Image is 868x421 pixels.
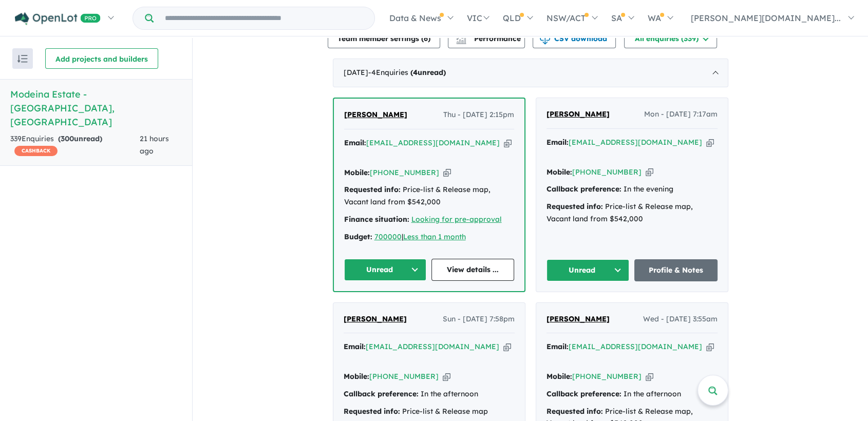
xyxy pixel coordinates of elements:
[424,34,428,43] span: 6
[634,259,718,281] a: Profile & Notes
[546,202,603,211] strong: Requested info:
[546,314,610,323] span: [PERSON_NAME]
[572,372,641,381] a: [PHONE_NUMBER]
[546,138,569,147] strong: Email:
[569,138,702,147] a: [EMAIL_ADDRESS][DOMAIN_NAME]
[410,68,446,77] strong: ( unread)
[344,138,366,147] strong: Email:
[443,109,514,121] span: Thu - [DATE] 2:15pm
[644,108,718,121] span: Mon - [DATE] 7:17am
[443,167,451,178] button: Copy
[448,28,525,48] button: Performance
[706,341,714,352] button: Copy
[540,34,550,45] img: download icon
[546,109,610,119] span: [PERSON_NAME]
[624,28,717,48] button: All enquiries (339)
[344,184,514,208] div: Price-list & Release map, Vacant land from $542,000
[546,313,610,326] a: [PERSON_NAME]
[344,388,515,400] div: In the afternoon
[45,48,158,69] button: Add projects and builders
[646,167,653,178] button: Copy
[10,133,140,158] div: 339 Enquir ies
[533,28,616,48] button: CSV download
[344,313,407,326] a: [PERSON_NAME]
[546,183,718,196] div: In the evening
[504,138,512,148] button: Copy
[546,389,621,398] strong: Callback preference:
[333,59,728,87] div: [DATE]
[572,167,641,177] a: [PHONE_NUMBER]
[546,342,569,351] strong: Email:
[706,137,714,148] button: Copy
[344,389,419,398] strong: Callback preference:
[546,388,718,400] div: In the afternoon
[344,406,515,418] div: Price-list & Release map
[17,55,28,63] img: sort.svg
[546,167,572,177] strong: Mobile:
[14,146,58,156] span: CASHBACK
[546,407,603,416] strong: Requested info:
[344,109,407,121] a: [PERSON_NAME]
[366,342,499,351] a: [EMAIL_ADDRESS][DOMAIN_NAME]
[344,168,370,177] strong: Mobile:
[456,37,466,44] img: bar-chart.svg
[431,259,514,281] a: View details ...
[368,68,446,77] span: - 4 Enquir ies
[328,28,440,48] button: Team member settings (6)
[344,342,366,351] strong: Email:
[344,407,400,416] strong: Requested info:
[646,371,653,382] button: Copy
[344,231,514,243] div: |
[443,313,515,326] span: Sun - [DATE] 7:58pm
[344,259,427,281] button: Unread
[344,215,409,224] strong: Finance situation:
[546,184,621,194] strong: Callback preference:
[411,215,502,224] a: Looking for pre-approval
[369,372,439,381] a: [PHONE_NUMBER]
[10,87,182,129] h5: Modeina Estate - [GEOGRAPHIC_DATA] , [GEOGRAPHIC_DATA]
[366,138,500,147] a: [EMAIL_ADDRESS][DOMAIN_NAME]
[403,232,466,241] a: Less than 1 month
[370,168,439,177] a: [PHONE_NUMBER]
[344,314,407,323] span: [PERSON_NAME]
[344,185,401,194] strong: Requested info:
[503,341,511,352] button: Copy
[643,313,718,326] span: Wed - [DATE] 3:55am
[413,68,418,77] span: 4
[546,201,718,225] div: Price-list & Release map, Vacant land from $542,000
[374,232,402,241] a: 700000
[458,34,521,43] span: Performance
[691,13,841,23] span: [PERSON_NAME][DOMAIN_NAME]...
[344,110,407,119] span: [PERSON_NAME]
[15,12,101,25] img: Openlot PRO Logo White
[61,134,74,143] span: 300
[344,232,372,241] strong: Budget:
[546,372,572,381] strong: Mobile:
[344,372,369,381] strong: Mobile:
[140,134,169,156] span: 21 hours ago
[546,259,630,281] button: Unread
[58,134,102,143] strong: ( unread)
[443,371,450,382] button: Copy
[546,108,610,121] a: [PERSON_NAME]
[569,342,702,351] a: [EMAIL_ADDRESS][DOMAIN_NAME]
[156,7,372,29] input: Try estate name, suburb, builder or developer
